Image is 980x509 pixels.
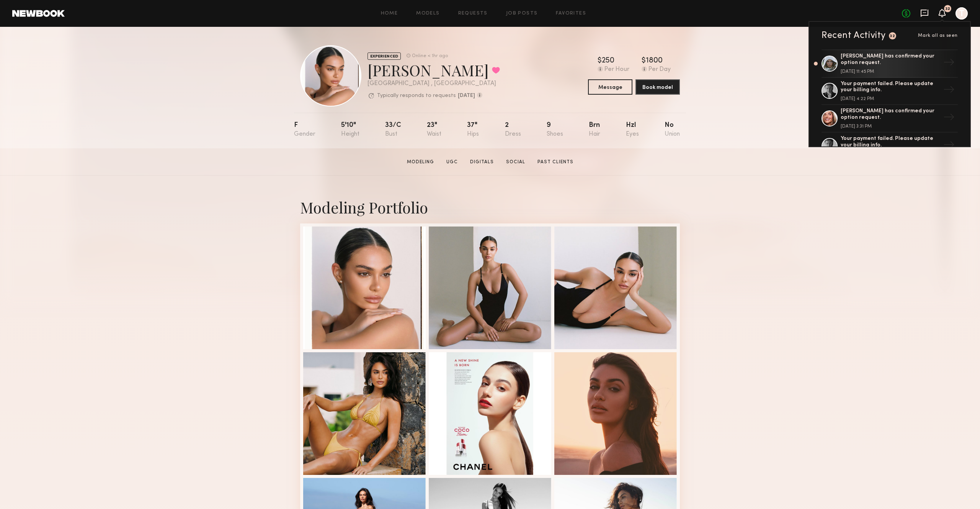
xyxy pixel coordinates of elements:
[367,60,500,80] div: [PERSON_NAME]
[404,159,437,166] a: Modeling
[534,159,577,166] a: Past Clients
[367,53,401,60] div: EXPERIENCED
[822,49,958,78] a: [PERSON_NAME] has confirmed your option request.[DATE] 11:45 PM→
[841,81,940,94] div: Your payment failed. Please update your billing info.
[665,122,680,138] div: No
[822,133,958,160] a: Your payment failed. Please update your billing info.→
[604,66,629,73] div: Per Hour
[341,122,359,138] div: 5'10"
[506,11,538,16] a: Job Posts
[505,122,521,138] div: 2
[841,108,940,121] div: [PERSON_NAME] has confirmed your option request.
[443,159,461,166] a: UGC
[940,108,958,128] div: →
[467,159,497,166] a: Digitals
[646,57,663,65] div: 1800
[467,122,479,138] div: 37"
[841,124,940,129] div: [DATE] 3:31 PM
[635,79,680,95] button: Book model
[918,33,958,38] span: Mark all as seen
[841,97,940,101] div: [DATE] 4:22 PM
[598,57,602,65] div: $
[841,69,940,74] div: [DATE] 11:45 PM
[385,122,401,138] div: 33/c
[841,53,940,66] div: [PERSON_NAME] has confirmed your option request.
[940,54,958,74] div: →
[589,122,600,138] div: Brn
[458,11,488,16] a: Requests
[822,31,886,40] div: Recent Activity
[294,122,315,138] div: F
[940,81,958,101] div: →
[890,34,895,38] div: 32
[427,122,441,138] div: 23"
[841,136,940,149] div: Your payment failed. Please update your billing info.
[556,11,586,16] a: Favorites
[458,93,475,99] b: [DATE]
[945,7,950,11] div: 32
[588,79,632,95] button: Message
[642,57,646,65] div: $
[412,54,448,59] div: Online < 1hr ago
[416,11,439,16] a: Models
[822,105,958,133] a: [PERSON_NAME] has confirmed your option request.[DATE] 3:31 PM→
[377,93,456,99] p: Typically responds to requests
[367,80,500,87] div: [GEOGRAPHIC_DATA] , [GEOGRAPHIC_DATA]
[300,197,680,217] div: Modeling Portfolio
[648,66,671,73] div: Per Day
[940,136,958,156] div: →
[381,11,398,16] a: Home
[955,7,968,20] a: T
[547,122,563,138] div: 9
[503,159,528,166] a: Social
[822,78,958,105] a: Your payment failed. Please update your billing info.[DATE] 4:22 PM→
[626,122,639,138] div: Hzl
[602,57,614,65] div: 250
